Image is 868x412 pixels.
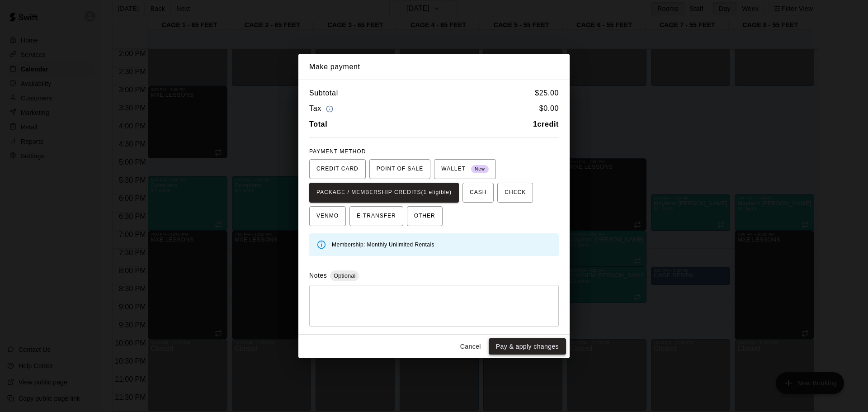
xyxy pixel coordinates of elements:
span: WALLET [441,162,489,176]
button: PACKAGE / MEMBERSHIP CREDITS(1 eligible) [309,183,459,203]
span: Optional [330,272,359,279]
h2: Make payment [298,54,570,80]
button: CASH [462,183,494,203]
button: CHECK [497,183,533,203]
span: OTHER [414,209,435,223]
button: POINT OF SALE [369,159,430,179]
span: PAYMENT METHOD [309,148,366,155]
span: VENMO [316,209,339,223]
button: CREDIT CARD [309,159,366,179]
h6: $ 0.00 [539,103,559,115]
button: WALLET New [434,159,496,179]
h6: Tax [309,103,335,115]
span: E-TRANSFER [357,209,396,223]
span: CHECK [505,185,526,200]
h6: $ 25.00 [535,87,559,99]
span: PACKAGE / MEMBERSHIP CREDITS (1 eligible) [316,185,452,200]
button: OTHER [407,206,443,226]
b: Total [309,120,327,128]
span: CREDIT CARD [316,162,359,176]
label: Notes [309,272,327,279]
span: POINT OF SALE [377,162,423,176]
h6: Subtotal [309,87,338,99]
span: New [471,163,489,175]
button: Pay & apply changes [489,338,566,355]
span: CASH [470,185,486,200]
b: 1 credit [533,120,559,128]
button: E-TRANSFER [349,206,403,226]
button: VENMO [309,206,346,226]
button: Cancel [456,338,485,355]
span: Membership: Monthly Unlimited Rentals [332,242,434,248]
